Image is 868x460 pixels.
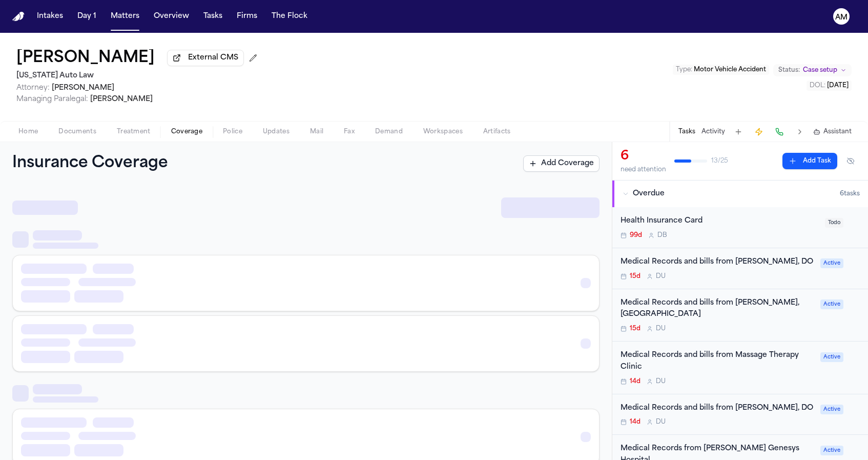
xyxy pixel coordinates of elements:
div: need attention [621,166,666,174]
button: Add Coverage [523,155,600,172]
button: Day 1 [73,7,100,26]
button: Edit DOL: 2025-05-07 [807,81,852,91]
button: Firms [233,7,261,26]
button: Make a Call [772,125,787,139]
span: Active [820,446,843,455]
span: Motor Vehicle Accident [694,67,766,73]
button: Overdue6tasks [612,181,868,207]
button: Add Task [731,125,746,139]
div: Open task: Medical Records and bills from Sidney Broder, MD [612,289,868,342]
span: Fax [344,128,355,136]
button: Add Task [782,153,837,169]
span: 15d [630,272,640,281]
span: 13 / 25 [711,157,728,165]
div: Open task: Health Insurance Card [612,207,868,248]
span: [PERSON_NAME] [90,95,153,103]
span: D U [656,325,666,333]
span: D B [657,231,667,239]
div: Open task: Medical Records and bills from Marissa Rogers, DO [612,394,868,435]
span: Managing Paralegal: [16,95,88,103]
span: Coverage [171,128,202,136]
span: Status: [778,66,800,74]
h1: Insurance Coverage [12,154,191,173]
div: Open task: Medical Records and bills from Matthew J. Marquart, DO [612,248,868,289]
span: Demand [375,128,403,136]
button: Tasks [678,128,695,136]
span: [PERSON_NAME] [52,84,114,92]
span: 6 task s [840,190,860,198]
div: Medical Records and bills from [PERSON_NAME], DO [621,256,814,268]
span: Overdue [633,189,665,199]
span: DOL : [810,83,825,89]
span: Home [18,128,38,136]
span: Workspaces [423,128,463,136]
div: Medical Records and bills from [PERSON_NAME], [GEOGRAPHIC_DATA] [621,297,814,321]
span: Active [820,405,843,414]
button: Assistant [813,128,852,136]
button: Intakes [33,7,67,26]
img: Finch Logo [12,12,25,22]
button: Change status from Case setup [773,64,852,76]
h2: [US_STATE] Auto Law [16,70,261,82]
div: Health Insurance Card [621,215,819,227]
span: Type : [676,67,692,73]
span: Treatment [117,128,151,136]
button: Edit Type: Motor Vehicle Accident [673,65,769,75]
button: Hide completed tasks (⌘⇧H) [841,153,860,169]
div: 6 [621,148,666,165]
h1: [PERSON_NAME] [16,49,155,68]
span: 99d [630,231,642,239]
span: Active [820,352,843,362]
button: Activity [701,128,725,136]
button: Tasks [199,7,226,26]
span: Artifacts [483,128,511,136]
button: The Flock [267,7,312,26]
span: D U [656,377,666,386]
span: Assistant [823,128,852,136]
span: Attorney: [16,84,50,92]
span: Active [820,299,843,309]
a: Home [12,12,25,22]
span: Mail [310,128,323,136]
span: 15d [630,325,640,333]
span: Updates [263,128,290,136]
button: Overview [150,7,193,26]
span: D U [656,272,666,281]
button: Edit matter name [16,49,155,68]
span: [DATE] [827,83,849,89]
button: Create Immediate Task [752,125,766,139]
button: Matters [107,7,143,26]
span: Case setup [803,66,837,74]
span: Active [820,258,843,268]
span: Police [223,128,242,136]
span: D U [656,418,666,426]
span: 14d [630,377,640,386]
span: Todo [825,218,843,228]
div: Medical Records and bills from Massage Therapy Clinic [621,350,814,373]
button: External CMS [167,50,244,66]
span: 14d [630,418,640,426]
div: Medical Records and bills from [PERSON_NAME], DO [621,403,814,414]
span: Documents [58,128,96,136]
span: External CMS [188,53,238,63]
div: Open task: Medical Records and bills from Massage Therapy Clinic [612,342,868,394]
